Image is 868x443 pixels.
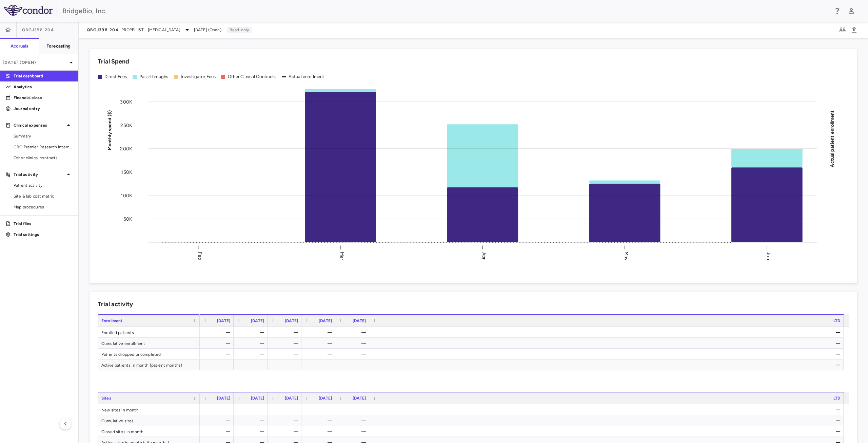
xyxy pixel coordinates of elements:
[206,327,230,338] div: —
[139,74,169,80] div: Pass-throughs
[206,338,230,349] div: —
[240,404,264,415] div: —
[120,146,132,151] tspan: 200K
[375,404,840,415] div: —
[375,327,840,338] div: —
[121,27,180,33] span: PROPEL I&T - [MEDICAL_DATA]
[308,426,332,437] div: —
[194,27,221,33] span: [DATE] (Open)
[217,396,230,401] span: [DATE]
[339,252,345,260] text: Mar
[98,57,129,66] h6: Trial Spend
[120,99,132,105] tspan: 300K
[22,27,54,33] span: QBGJ398-204
[240,359,264,370] div: —
[624,251,629,260] text: May
[353,318,366,323] span: [DATE]
[98,404,200,415] div: New sites in month
[308,404,332,415] div: —
[14,122,64,128] p: Clinical expenses
[308,349,332,359] div: —
[62,6,829,16] div: BridgeBio, Inc.
[833,396,840,401] span: LTD
[206,415,230,426] div: —
[14,171,64,178] p: Trial activity
[341,426,366,437] div: —
[227,27,252,33] p: Read-only
[181,74,216,80] div: Investigator Fees
[274,415,298,426] div: —
[206,404,230,415] div: —
[274,327,298,338] div: —
[308,327,332,338] div: —
[98,426,200,437] div: Closed sites in month
[274,338,298,349] div: —
[107,110,113,150] tspan: Monthly spend ($)
[766,252,771,260] text: Jun
[11,43,28,49] h6: Accruals
[14,84,73,90] p: Analytics
[98,327,200,337] div: Enrolled patients
[240,415,264,426] div: —
[285,396,298,401] span: [DATE]
[14,106,73,112] p: Journal entry
[274,349,298,359] div: —
[14,204,73,210] span: Map procedures
[319,396,332,401] span: [DATE]
[46,43,71,49] h6: Forecasting
[829,110,835,167] tspan: Actual patient enrollment
[121,192,132,198] tspan: 100K
[240,349,264,359] div: —
[101,396,111,401] span: Sites
[341,415,366,426] div: —
[206,426,230,437] div: —
[104,74,127,80] div: Direct Fees
[4,5,53,16] img: logo-full-SnFGN8VE.png
[240,426,264,437] div: —
[14,155,73,161] span: Other clinical contracts
[206,359,230,370] div: —
[833,318,840,323] span: LTD
[341,327,366,338] div: —
[375,359,840,370] div: —
[274,404,298,415] div: —
[98,415,200,426] div: Cumulative sites
[308,415,332,426] div: —
[375,426,840,437] div: —
[14,95,73,101] p: Financial close
[251,318,264,323] span: [DATE]
[481,252,487,259] text: Apr
[217,318,230,323] span: [DATE]
[240,338,264,349] div: —
[341,338,366,349] div: —
[274,359,298,370] div: —
[274,426,298,437] div: —
[375,415,840,426] div: —
[308,338,332,349] div: —
[120,122,132,128] tspan: 250K
[289,74,324,80] div: Actual enrollment
[285,318,298,323] span: [DATE]
[101,318,123,323] span: Enrollment
[98,359,200,370] div: Active patients in month (patient months)
[197,252,203,260] text: Feb
[228,74,276,80] div: Other Clinical Contracts
[308,359,332,370] div: —
[14,144,73,150] span: CRO Premier Research International LLC
[98,300,133,309] h6: Trial activity
[375,338,840,349] div: —
[341,404,366,415] div: —
[87,27,119,33] span: QBGJ398-204
[98,338,200,348] div: Cumulative enrollment
[14,73,73,79] p: Trial dashboard
[14,193,73,199] span: Site & lab cost matrix
[319,318,332,323] span: [DATE]
[14,221,73,227] p: Trial files
[14,182,73,188] span: Patient activity
[123,216,132,222] tspan: 50K
[98,349,200,359] div: Patients dropped or completed
[121,169,132,175] tspan: 150K
[375,349,840,359] div: —
[251,396,264,401] span: [DATE]
[341,359,366,370] div: —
